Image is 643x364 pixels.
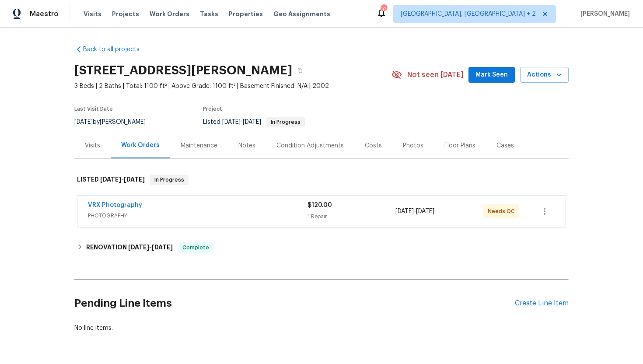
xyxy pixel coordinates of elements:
div: Condition Adjustments [276,141,344,150]
div: Maintenance [181,141,217,150]
span: - [128,244,173,250]
span: [DATE] [100,176,121,182]
a: Back to all projects [74,45,158,54]
span: Mark Seen [475,70,508,80]
span: [DATE] [74,119,93,125]
span: In Progress [267,119,304,125]
button: Actions [520,67,569,83]
h2: Pending Line Items [74,283,515,324]
span: [DATE] [152,244,173,250]
div: RENOVATION [DATE]-[DATE]Complete [74,237,569,258]
a: VRX Photography [88,202,142,208]
span: [DATE] [395,208,414,214]
button: Mark Seen [468,67,515,83]
h6: LISTED [77,175,145,185]
span: - [395,207,434,216]
div: LISTED [DATE]-[DATE]In Progress [74,166,569,194]
span: Listed [203,119,305,125]
div: Create Line Item [515,299,569,308]
span: [PERSON_NAME] [577,10,630,18]
h6: RENOVATION [86,242,173,253]
span: Needs QC [488,207,518,216]
span: Not seen [DATE] [407,70,463,79]
span: [DATE] [416,208,434,214]
span: In Progress [151,175,188,184]
span: Properties [229,10,263,18]
span: Projects [112,10,139,18]
span: - [100,176,145,182]
span: [DATE] [243,119,261,125]
div: No line items. [74,324,569,332]
button: Copy Address [292,63,308,78]
span: Geo Assignments [273,10,330,18]
span: Tasks [200,11,218,17]
div: Work Orders [121,141,160,150]
div: 1 Repair [308,212,395,221]
span: [GEOGRAPHIC_DATA], [GEOGRAPHIC_DATA] + 2 [401,10,536,18]
div: Photos [403,141,423,150]
span: Complete [179,243,213,252]
span: Project [203,106,222,112]
div: 108 [381,5,387,14]
span: [DATE] [128,244,149,250]
span: PHOTOGRAPHY [88,211,308,220]
div: Cases [496,141,514,150]
span: 3 Beds | 2 Baths | Total: 1100 ft² | Above Grade: 1100 ft² | Basement Finished: N/A | 2002 [74,82,391,91]
span: - [222,119,261,125]
span: Visits [84,10,101,18]
span: Last Visit Date [74,106,113,112]
h2: [STREET_ADDRESS][PERSON_NAME] [74,66,292,75]
span: [DATE] [124,176,145,182]
span: Maestro [30,10,59,18]
div: Visits [85,141,100,150]
span: Work Orders [150,10,189,18]
div: by [PERSON_NAME] [74,117,156,127]
span: [DATE] [222,119,241,125]
div: Costs [365,141,382,150]
span: Actions [527,70,562,80]
div: Notes [238,141,255,150]
div: Floor Plans [444,141,475,150]
span: $120.00 [308,202,332,208]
